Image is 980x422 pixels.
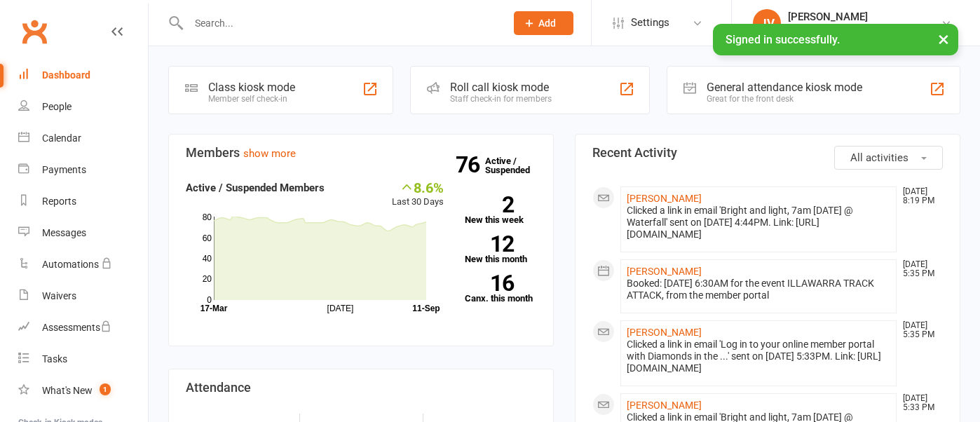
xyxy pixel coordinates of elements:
[243,147,296,160] a: show more
[392,179,444,195] div: 8.6%
[465,236,537,264] a: 12New this month
[726,33,840,46] span: Signed in successfully.
[707,94,862,104] div: Great for the front desk
[896,394,942,412] time: [DATE] 5:33 PM
[465,194,514,215] strong: 2
[42,164,86,175] div: Payments
[42,385,93,396] div: What's New
[18,375,148,407] a: What's New1
[18,280,148,312] a: Waivers
[18,123,148,154] a: Calendar
[627,327,702,338] a: [PERSON_NAME]
[208,94,295,104] div: Member self check-in
[538,18,556,29] span: Add
[896,187,942,205] time: [DATE] 8:19 PM
[627,339,890,374] div: Clicked a link in email 'Log in to your online member portal with Diamonds in the ...' sent on [D...
[896,260,942,278] time: [DATE] 5:35 PM
[850,151,908,164] span: All activities
[788,23,941,36] div: Diamonds in the Rough Adventures
[18,154,148,186] a: Payments
[184,13,496,33] input: Search...
[18,217,148,249] a: Messages
[627,266,702,277] a: [PERSON_NAME]
[834,146,943,170] button: All activities
[627,278,890,301] div: Booked: [DATE] 6:30AM for the event ILLAWARRA TRACK ATTACK, from the member portal
[42,196,76,207] div: Reports
[42,132,81,144] div: Calendar
[465,275,537,303] a: 16Canx. this month
[627,205,890,240] div: Clicked a link in email 'Bright and light, 7am [DATE] @ Waterfall' sent on [DATE] 4:44PM. Link: [...
[18,249,148,280] a: Automations
[450,94,552,104] div: Staff check-in for members
[186,182,325,194] strong: Active / Suspended Members
[18,91,148,123] a: People
[18,343,148,375] a: Tasks
[42,69,90,81] div: Dashboard
[465,233,514,254] strong: 12
[42,353,67,365] div: Tasks
[450,81,552,94] div: Roll call kiosk mode
[514,11,573,35] button: Add
[896,321,942,339] time: [DATE] 5:35 PM
[627,193,702,204] a: [PERSON_NAME]
[42,259,99,270] div: Automations
[186,146,536,160] h3: Members
[631,7,669,39] span: Settings
[465,196,537,224] a: 2New this week
[42,101,72,112] div: People
[42,322,111,333] div: Assessments
[18,312,148,343] a: Assessments
[931,24,956,54] button: ×
[753,9,781,37] div: JV
[456,154,485,175] strong: 76
[18,186,148,217] a: Reports
[627,400,702,411] a: [PERSON_NAME]
[208,81,295,94] div: Class kiosk mode
[100,383,111,395] span: 1
[18,60,148,91] a: Dashboard
[392,179,444,210] div: Last 30 Days
[42,227,86,238] div: Messages
[707,81,862,94] div: General attendance kiosk mode
[465,273,514,294] strong: 16
[592,146,943,160] h3: Recent Activity
[485,146,547,185] a: 76Active / Suspended
[17,14,52,49] a: Clubworx
[788,11,941,23] div: [PERSON_NAME]
[42,290,76,301] div: Waivers
[186,381,536,395] h3: Attendance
